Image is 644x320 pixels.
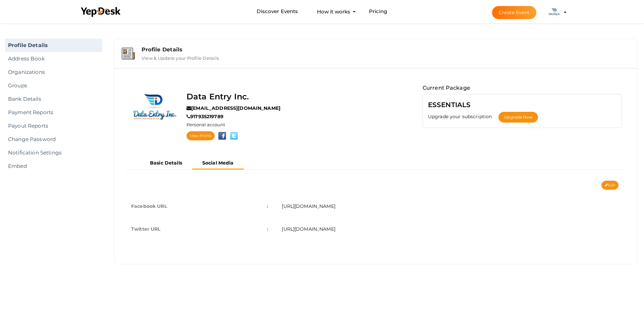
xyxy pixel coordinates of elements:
img: facebook.png [216,132,226,140]
a: Pricing [369,5,387,18]
label: 917935219789 [186,113,223,120]
a: Bank Details [5,92,102,106]
div: Profile Details [142,46,630,53]
label: [EMAIL_ADDRESS][DOMAIN_NAME] [186,105,280,111]
span: : [267,224,268,234]
img: event-details.svg [122,48,135,59]
span: [URL][DOMAIN_NAME] [282,226,335,232]
td: Twitter URL [124,218,275,240]
button: Social Media [192,157,244,170]
a: Payout Reports [5,119,102,133]
label: View & Update your Profile Details [142,53,219,61]
label: Current Package [423,84,470,92]
a: Profile Details [5,39,102,52]
a: Change Password [5,133,102,146]
img: 2GG7KSEO_normal.jpeg [129,84,180,134]
button: Edit [601,181,619,190]
label: ESSENTIALS [428,99,471,110]
a: View Profile [186,131,215,140]
button: Basic Details [140,157,192,169]
label: Upgrade your subscription [428,113,499,120]
a: Embed [5,159,102,173]
a: Payment Reports [5,106,102,119]
a: Discover Events [257,5,298,18]
a: Notification Settings [5,146,102,159]
a: Organizations [5,65,102,79]
label: Data Entry Inc. [186,90,249,103]
span: : [267,201,268,211]
span: [URL][DOMAIN_NAME] [282,203,335,209]
a: Profile Details View & Update your Profile Details [118,56,634,62]
button: Create Event [492,6,536,19]
label: Personal account [186,122,225,128]
b: Social Media [202,160,234,166]
img: twitter.png [228,132,240,140]
img: 2GG7KSEO_small.jpeg [548,6,561,19]
b: Basic Details [150,160,182,166]
button: How it works [315,5,352,18]
td: Facebook URL [124,195,275,218]
a: Address Book [5,52,102,65]
button: Upgrade Now [498,112,538,123]
a: Groups [5,79,102,92]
